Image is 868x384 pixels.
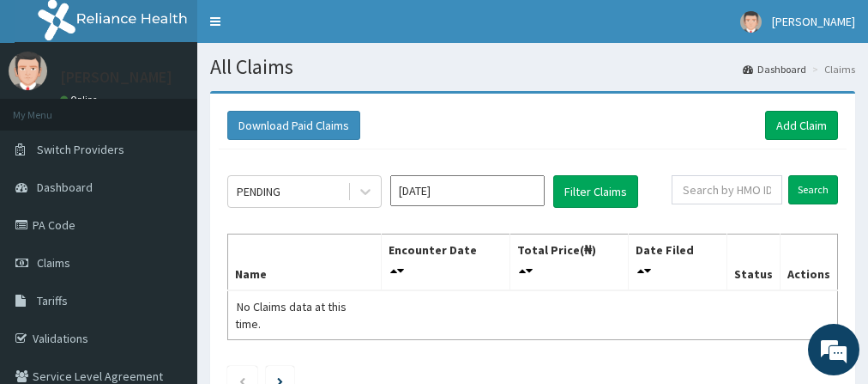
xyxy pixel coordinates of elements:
[235,299,347,332] span: No Claims data at this time.
[788,175,838,204] input: Search
[37,293,68,308] span: Tariffs
[672,175,782,204] input: Search by HMO ID
[390,175,545,206] input: Select Month and Year
[743,62,806,76] a: Dashboard
[37,255,70,271] span: Claims
[37,142,124,157] span: Switch Providers
[726,235,780,291] th: Status
[553,175,638,208] button: Filter Claims
[765,111,838,140] a: Add Claim
[210,56,855,78] h1: All Claims
[60,94,101,106] a: Online
[227,111,360,140] button: Download Paid Claims
[37,180,93,195] span: Dashboard
[808,62,855,76] li: Claims
[509,235,629,291] th: Total Price(₦)
[772,14,855,29] span: [PERSON_NAME]
[228,235,382,291] th: Name
[60,70,172,85] p: [PERSON_NAME]
[381,235,509,291] th: Encounter Date
[780,235,837,291] th: Actions
[237,183,280,200] div: PENDING
[629,235,727,291] th: Date Filed
[9,52,47,90] img: User Image
[740,11,762,33] img: User Image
